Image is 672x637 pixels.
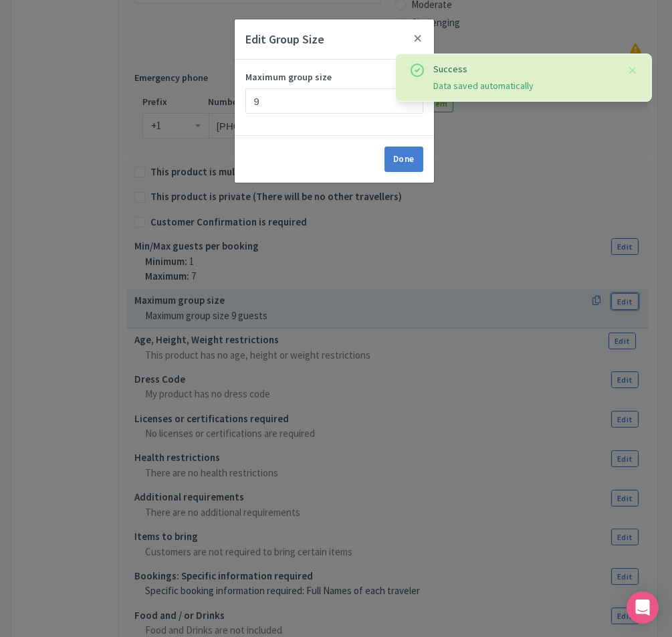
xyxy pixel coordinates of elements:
div: Data saved automatically [433,79,617,93]
button: Close [627,62,638,78]
span: Maximum group size [245,71,332,83]
div: Success [433,62,617,76]
h4: Edit Group Size [245,30,324,48]
div: Open Intercom Messenger [627,591,659,624]
a: Done [384,147,423,172]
